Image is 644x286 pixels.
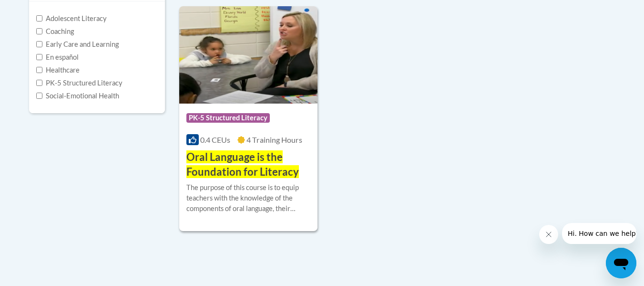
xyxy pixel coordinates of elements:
input: Checkbox for Options [36,28,42,34]
label: Early Care and Learning [36,39,119,50]
label: En español [36,52,79,63]
label: PK-5 Structured Literacy [36,78,123,88]
span: Hi. How can we help? [6,7,77,14]
iframe: Button to launch messaging window [606,248,636,278]
label: Adolescent Literacy [36,13,107,24]
span: 0.4 CEUs [200,135,230,144]
img: Course Logo [179,6,318,104]
input: Checkbox for Options [36,15,42,21]
label: Healthcare [36,65,80,75]
iframe: Message from company [562,223,636,244]
input: Checkbox for Options [36,54,42,60]
div: The purpose of this course is to equip teachers with the knowledge of the components of oral lang... [186,182,311,214]
span: PK-5 Structured Literacy [186,113,270,123]
input: Checkbox for Options [36,41,42,47]
input: Checkbox for Options [36,93,42,99]
input: Checkbox for Options [36,67,42,73]
label: Coaching [36,26,74,37]
span: Oral Language is the Foundation for Literacy [186,150,299,178]
iframe: Close message [539,225,558,244]
a: Course LogoPK-5 Structured Literacy0.4 CEUs4 Training Hours Oral Language is the Foundation for L... [179,6,318,231]
label: Social-Emotional Health [36,91,119,101]
span: 4 Training Hours [246,135,302,144]
input: Checkbox for Options [36,80,42,86]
